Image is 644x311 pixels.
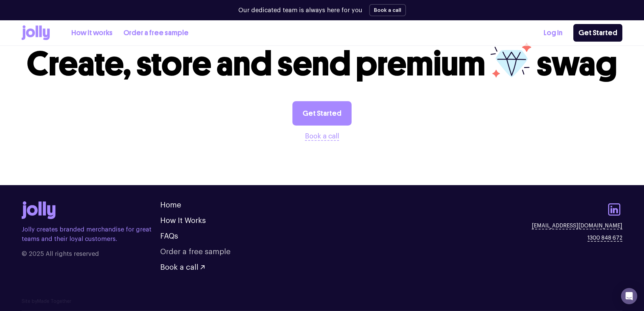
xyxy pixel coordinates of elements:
span: Create, store and send premium [27,43,485,84]
a: How It Works [160,217,206,224]
div: Open Intercom Messenger [621,288,637,304]
button: Book a call [369,4,406,16]
p: Jolly creates branded merchandise for great teams and their loyal customers. [22,225,160,244]
a: Log In [544,27,563,39]
a: Order a free sample [123,27,189,39]
button: Book a call [305,131,339,142]
span: © 2025 All rights reserved [22,249,160,259]
span: swag [536,43,617,84]
a: Get Started [573,24,622,42]
a: [EMAIL_ADDRESS][DOMAIN_NAME] [532,222,622,230]
a: Order a free sample [160,248,231,256]
p: Site by [22,298,622,305]
a: Home [160,201,181,209]
a: How it works [71,27,113,39]
p: Our dedicated team is always here for you [238,6,362,15]
button: Book a call [160,264,205,271]
a: 1300 848 672 [588,234,622,242]
a: FAQs [160,232,178,240]
a: Get Started [292,101,352,126]
a: Made Together [37,299,71,304]
span: Book a call [160,264,198,271]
